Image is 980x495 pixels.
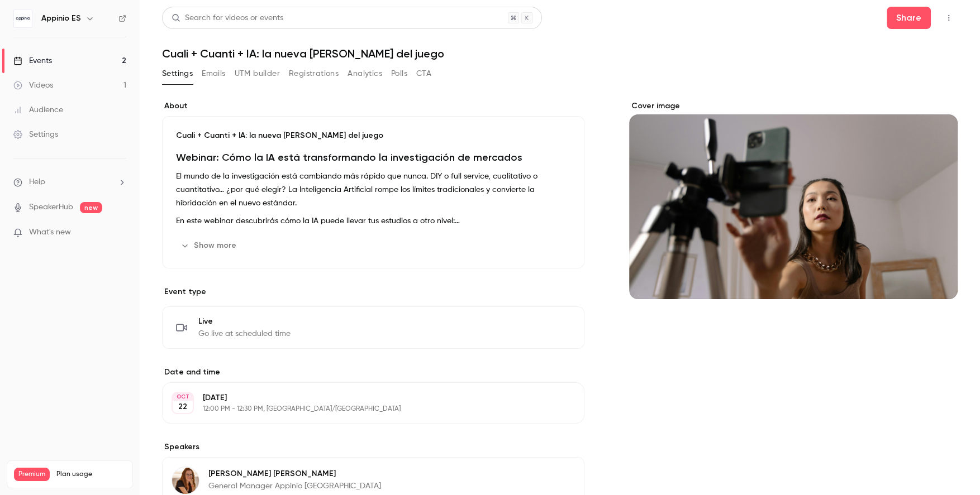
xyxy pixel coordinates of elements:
[13,104,63,116] div: Audience
[202,65,225,83] button: Emails
[208,480,381,492] p: General Manager Appinio [GEOGRAPHIC_DATA]
[162,65,193,83] button: Settings
[56,470,126,479] span: Plan usage
[172,467,199,494] img: Teresa Martos
[172,12,283,24] div: Search for videos or events
[162,47,958,60] h1: Cuali + Cuanti + IA: la nueva [PERSON_NAME] del juego
[13,129,58,140] div: Settings
[14,468,50,481] span: Premium
[178,401,187,412] p: 22
[14,9,32,27] img: Appinio ES
[416,65,431,83] button: CTA
[176,214,570,228] p: En este webinar descubrirás cómo la IA puede llevar tus estudios a otro nivel:
[176,151,522,164] strong: Webinar: Cómo la IA está transformando la investigación de mercados
[629,100,958,299] section: Cover image
[162,286,584,297] p: Event type
[198,316,291,327] span: Live
[41,13,81,24] h6: Appinio ES
[391,65,407,83] button: Polls
[208,468,381,479] p: [PERSON_NAME] [PERSON_NAME]
[29,201,73,213] a: SpeakerHub
[176,130,570,141] p: Cuali + Cuanti + IA: la nueva [PERSON_NAME] del juego
[289,65,339,83] button: Registrations
[162,441,584,453] label: Speakers
[348,65,382,83] button: Analytics
[176,237,243,254] button: Show more
[162,367,584,378] label: Date and time
[235,65,280,83] button: UTM builder
[887,7,931,29] button: Share
[13,55,52,66] div: Events
[198,328,291,339] span: Go live at scheduled time
[13,80,53,91] div: Videos
[173,393,193,401] div: OCT
[162,100,584,112] label: About
[29,227,71,238] span: What's new
[203,392,525,403] p: [DATE]
[629,100,958,112] label: Cover image
[203,405,525,414] p: 12:00 PM - 12:30 PM, [GEOGRAPHIC_DATA]/[GEOGRAPHIC_DATA]
[29,176,45,188] span: Help
[80,202,102,213] span: new
[13,176,126,188] li: help-dropdown-opener
[176,170,570,210] p: El mundo de la investigación está cambiando más rápido que nunca. DIY o full service, cualitativo...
